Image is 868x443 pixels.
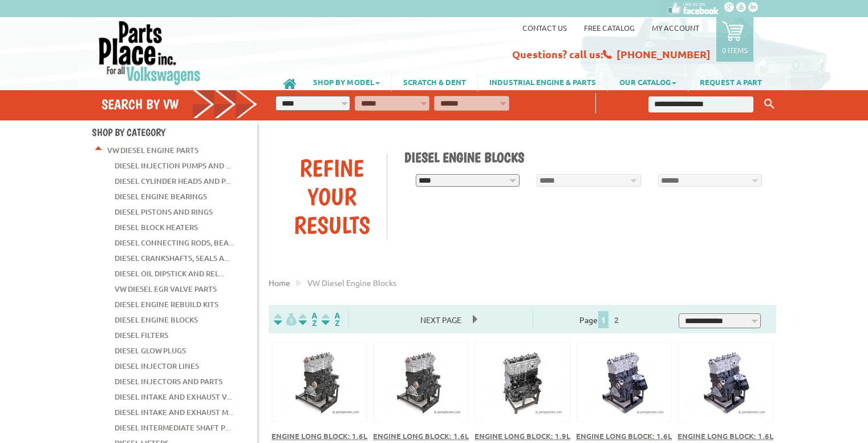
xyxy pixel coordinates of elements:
div: Refine Your Results [277,154,387,239]
a: Diesel Engine Rebuild Kits [115,297,218,312]
a: Diesel Connecting Rods, Bea... [115,235,234,250]
img: Sort by Sales Rank [319,313,342,326]
a: 0 items [716,17,753,62]
a: Diesel Injector Lines [115,359,199,373]
button: Keyword Search [761,95,778,114]
a: Free Catalog [584,23,635,33]
h1: Diesel Engine Blocks [404,149,768,166]
a: Diesel Intake and Exhaust M... [115,405,233,420]
a: Diesel Block Heaters [115,220,198,235]
a: Diesel Crankshafts, Seals a... [115,251,229,265]
a: Diesel Cylinder Heads and P... [115,174,230,188]
a: Diesel Intermediate Shaft P... [115,420,230,435]
a: Diesel Injection Pumps and ... [115,158,231,173]
a: Diesel Filters [115,328,168,343]
a: Diesel Oil Dipstick and Rel... [115,266,224,281]
a: SHOP BY MODEL [302,72,391,91]
a: Diesel Injectors and Parts [115,374,222,389]
a: REQUEST A PART [688,72,773,91]
a: VW Diesel Engine Parts [107,143,198,158]
h4: Shop By Category [92,126,257,138]
a: My Account [652,23,699,33]
a: Next Page [409,315,473,325]
a: Diesel Intake and Exhaust V... [115,389,232,404]
a: OUR CATALOG [608,72,688,91]
span: Next Page [409,311,473,328]
div: Page [533,310,668,328]
a: SCRATCH & DENT [392,72,477,91]
span: 1 [598,311,609,328]
a: 2 [611,315,622,325]
a: INDUSTRIAL ENGINE & PARTS [478,72,607,91]
a: VW Diesel EGR Valve Parts [115,281,217,296]
a: Diesel Glow Plugs [115,343,186,358]
p: 0 items [722,45,748,55]
a: Diesel Pistons and Rings [115,204,213,219]
img: filterpricelow.svg [274,313,297,326]
a: Diesel Engine Blocks [115,312,198,327]
img: Sort by Headline [297,313,319,326]
a: Home [269,277,290,288]
img: Parts Place Inc! [98,20,202,86]
span: VW diesel engine blocks [307,277,396,288]
h4: Search by VW [102,96,258,112]
a: Contact us [522,23,567,33]
a: Diesel Engine Bearings [115,189,207,204]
